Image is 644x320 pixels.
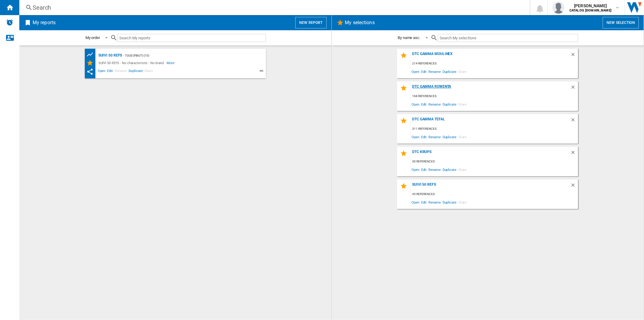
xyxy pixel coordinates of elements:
span: Open [411,100,420,108]
div: My order [85,35,100,40]
span: Share [457,100,468,108]
img: alerts-logo.svg [6,19,13,26]
div: Delete [570,84,578,93]
h2: My reports [31,17,57,28]
span: Open [411,198,420,206]
span: Share [457,133,468,141]
span: Share [457,198,468,206]
span: Open [97,68,107,75]
div: My Selections [86,59,97,67]
span: Duplicate [442,67,457,76]
span: Rename [428,67,441,76]
div: Delete [570,150,578,158]
ng-md-icon: This report has been shared with you [86,68,94,75]
b: CATALOG [DOMAIN_NAME] [569,8,611,12]
span: Duplicate [442,100,457,108]
div: 311 references [411,125,578,133]
div: DTC GAMMA MOULINEX [411,52,570,60]
div: SUIVI 50 REFS [411,182,570,191]
span: Duplicate [442,133,457,141]
div: 30 references [411,158,578,165]
h2: My selections [344,17,376,28]
span: Rename [428,198,441,206]
div: Product prices grid [86,51,97,58]
span: Rename [428,133,441,141]
span: Rename [428,165,441,174]
span: Share [457,165,468,174]
span: Edit [106,68,114,75]
span: Share [143,68,154,75]
div: 168 references [411,93,578,100]
div: DTC GAMMA TEFAL [411,117,570,125]
span: More [167,59,175,67]
input: Search My selections [438,34,578,42]
div: 214 references [411,60,578,67]
span: Duplicate [442,198,457,206]
span: Edit [420,198,428,206]
div: Delete [570,117,578,125]
div: 45 references [411,191,578,198]
div: SUIVI 50 REFS [97,52,122,59]
span: Rename [428,100,441,108]
button: New selection [603,17,639,28]
input: Search My reports [117,34,266,42]
span: Duplicate [442,165,457,174]
div: Delete [570,182,578,191]
span: Rename [114,68,128,75]
div: Delete [570,52,578,60]
span: [PERSON_NAME] [569,3,611,9]
span: Open [411,165,420,174]
span: Edit [420,133,428,141]
div: SUIVI 50 REFS - No characteristic - No brand [97,59,167,67]
span: Duplicate [128,68,143,75]
button: New report [295,17,326,28]
div: Search [33,3,514,12]
span: Open [411,67,420,76]
span: Edit [420,165,428,174]
div: - TOUS (fbiot) (10) [122,52,254,59]
span: Edit [420,67,428,76]
img: profile.jpg [553,2,565,14]
div: DTC Gamma Rowenta [411,84,570,93]
span: Open [411,133,420,141]
span: Share [457,67,468,76]
div: By name asc. [398,35,420,40]
span: Edit [420,100,428,108]
div: DTC KRUPS [411,150,570,158]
